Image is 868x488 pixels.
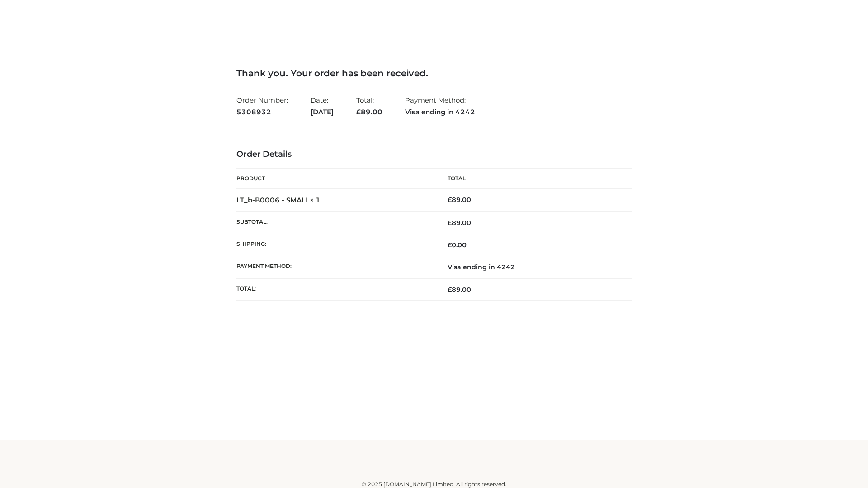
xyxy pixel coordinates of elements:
li: Payment Method: [405,92,475,120]
th: Product [236,169,434,189]
span: £ [448,286,452,294]
bdi: 89.00 [448,196,471,204]
span: £ [448,241,452,249]
span: £ [448,219,452,227]
li: Date: [311,92,334,120]
th: Total [434,169,632,189]
strong: Visa ending in 4242 [405,106,475,118]
li: Total: [356,92,382,120]
strong: 5308932 [236,106,288,118]
span: 89.00 [448,286,471,294]
span: £ [356,108,361,116]
th: Payment method: [236,256,434,278]
span: £ [448,196,452,204]
li: Order Number: [236,92,288,120]
th: Total: [236,278,434,300]
strong: × 1 [310,196,321,204]
td: Visa ending in 4242 [434,256,632,278]
strong: [DATE] [311,106,334,118]
strong: LT_b-B0006 - SMALL [236,196,321,204]
span: 89.00 [356,108,382,116]
th: Shipping: [236,234,434,256]
span: 89.00 [448,219,471,227]
h3: Thank you. Your order has been received. [236,68,632,79]
bdi: 0.00 [448,241,467,249]
th: Subtotal: [236,211,434,234]
h3: Order Details [236,150,632,160]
